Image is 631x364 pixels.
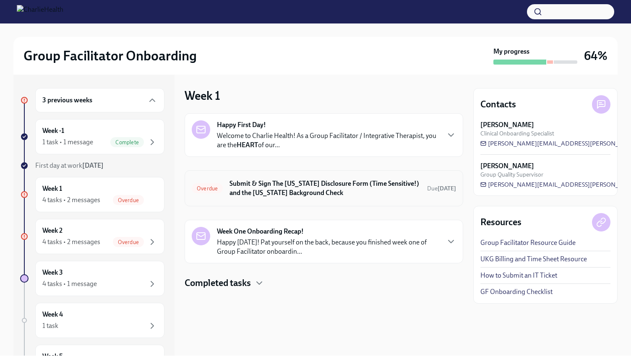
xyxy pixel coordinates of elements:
[20,261,164,296] a: Week 34 tasks • 1 message
[192,185,223,192] span: Overdue
[17,5,63,18] img: CharlieHealth
[42,321,58,330] div: 1 task
[42,138,93,147] div: 1 task • 1 message
[42,96,92,105] h6: 3 previous weeks
[229,179,420,198] h6: Submit & Sign The [US_STATE] Disclosure Form (Time Sensitive!) and the [US_STATE] Background Check
[480,287,553,296] a: GF Onboarding Checklist
[35,161,104,169] span: First day at work
[20,177,164,212] a: Week 14 tasks • 2 messagesOverdue
[217,227,304,236] strong: Week One Onboarding Recap!
[42,268,63,277] h6: Week 3
[113,239,144,245] span: Overdue
[480,216,521,229] h4: Resources
[42,310,63,319] h6: Week 4
[480,238,576,247] a: Group Facilitator Resource Guide
[427,185,456,192] span: Due
[82,161,104,169] strong: [DATE]
[480,171,543,179] span: Group Quality Supervisor
[584,48,608,63] h3: 64%
[192,177,456,199] a: OverdueSubmit & Sign The [US_STATE] Disclosure Form (Time Sensitive!) and the [US_STATE] Backgrou...
[185,277,251,289] h4: Completed tasks
[185,277,463,289] div: Completed tasks
[438,185,456,192] strong: [DATE]
[480,130,554,138] span: Clinical Onboarding Specialist
[42,184,62,193] h6: Week 1
[42,237,100,247] div: 4 tasks • 2 messages
[480,255,587,264] a: UKG Billing and Time Sheet Resource
[113,197,144,203] span: Overdue
[20,303,164,338] a: Week 41 task
[20,219,164,254] a: Week 24 tasks • 2 messagesOverdue
[480,271,557,280] a: How to Submit an IT Ticket
[480,98,516,111] h4: Contacts
[217,131,439,150] p: Welcome to Charlie Health! As a Group Facilitator / Integrative Therapist, you are the of our...
[42,126,64,135] h6: Week -1
[110,139,144,146] span: Complete
[493,47,529,56] strong: My progress
[20,161,164,170] a: First day at work[DATE]
[35,88,164,112] div: 3 previous weeks
[217,238,439,256] p: Happy [DATE]! Pat yourself on the back, because you finished week one of Group Facilitator onboar...
[42,352,63,361] h6: Week 5
[480,161,534,171] strong: [PERSON_NAME]
[42,195,100,205] div: 4 tasks • 2 messages
[20,119,164,154] a: Week -11 task • 1 messageComplete
[23,47,197,64] h2: Group Facilitator Onboarding
[42,226,63,235] h6: Week 2
[427,185,456,192] span: July 30th, 2025 07:00
[42,279,97,289] div: 4 tasks • 1 message
[480,120,534,130] strong: [PERSON_NAME]
[237,141,258,149] strong: HEART
[217,120,266,130] strong: Happy First Day!
[185,88,220,103] h3: Week 1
